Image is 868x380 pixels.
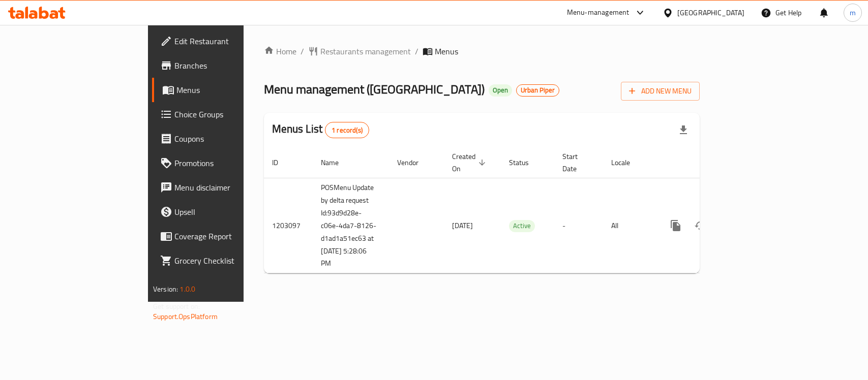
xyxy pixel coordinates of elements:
a: Menus [152,78,293,102]
span: [DATE] [452,219,473,232]
span: Vendor [397,156,432,169]
span: Open [489,86,512,94]
a: Coverage Report [152,224,293,248]
span: Urban Piper [517,86,559,94]
div: Total records count [325,122,369,138]
nav: breadcrumb [264,45,700,57]
span: Menus [176,84,285,96]
div: Active [509,220,535,232]
li: / [415,45,418,57]
div: Open [489,84,512,97]
span: 1 record(s) [325,125,369,135]
td: - [554,178,603,273]
span: Menu disclaimer [174,181,285,194]
span: Promotions [174,157,285,169]
span: Name [321,156,352,169]
a: Branches [152,53,293,78]
span: Edit Restaurant [174,35,285,47]
span: Upsell [174,206,285,218]
li: / [301,45,304,57]
div: [GEOGRAPHIC_DATA] [677,7,744,18]
span: Start Date [562,150,591,175]
button: Change Status [688,213,712,238]
span: 1.0.0 [179,282,195,296]
td: POSMenu Update by delta request Id:93d9d28e-c06e-4da7-8126-d1ad1a51ec63 at [DATE] 5:28:06 PM [313,178,389,273]
a: Upsell [152,200,293,224]
span: Status [509,156,542,169]
a: Coupons [152,126,293,151]
span: Get support on: [153,300,200,313]
span: Restaurants management [320,45,411,57]
th: Actions [655,147,769,178]
span: Coverage Report [174,230,285,242]
a: Restaurants management [308,45,411,57]
a: Grocery Checklist [152,248,293,273]
a: Edit Restaurant [152,29,293,53]
span: Branches [174,59,285,72]
table: enhanced table [264,147,769,274]
span: Version: [153,282,178,296]
td: All [603,178,655,273]
span: Menu management ( [GEOGRAPHIC_DATA] ) [264,78,485,101]
h2: Menus List [272,121,369,138]
a: Choice Groups [152,102,293,126]
div: Export file [671,118,696,142]
span: Created On [452,150,489,175]
div: Menu-management [567,7,630,19]
span: Choice Groups [174,108,285,120]
a: Support.OpsPlatform [153,310,218,323]
span: Menus [435,45,458,57]
button: more [664,213,688,238]
span: Add New Menu [629,85,692,98]
span: Locale [611,156,643,169]
span: ID [272,156,291,169]
span: m [850,7,856,18]
span: Active [509,220,535,232]
button: Add New Menu [621,82,700,101]
span: Coupons [174,133,285,145]
span: Grocery Checklist [174,255,285,267]
a: Promotions [152,151,293,175]
a: Menu disclaimer [152,175,293,200]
